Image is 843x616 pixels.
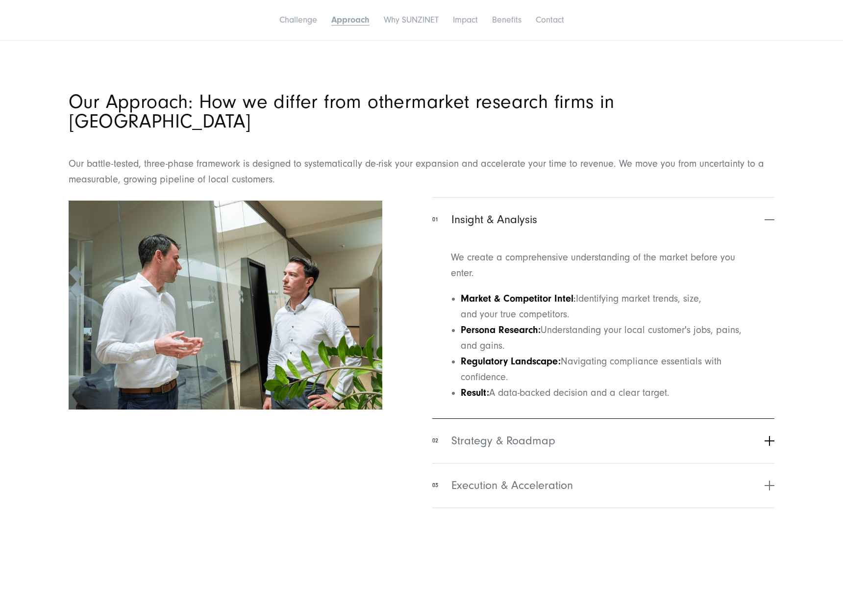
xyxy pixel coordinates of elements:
[69,158,764,185] span: Our battle-tested, three-phase framework is designed to systematically de-risk your expansion and...
[432,436,438,445] span: 02
[432,197,774,242] button: 01Insight & Analysis
[451,252,735,279] span: We create a comprehensive understanding of the market before you enter.
[69,201,382,410] img: Two professionals engaged in a discussion in a modern office space. One man is speaking, gesturin...
[461,356,561,367] strong: Regulatory Landscape:
[492,15,521,25] a: Benefits
[461,325,742,351] span: Understanding your local customer's jobs, pains, and gains.
[461,293,701,320] span: Identifying market trends, size, and your true competitors.
[461,324,541,335] strong: Persona Research:
[69,91,615,132] span: market research firms in [GEOGRAPHIC_DATA]
[536,15,564,25] a: Contact
[461,293,573,304] strong: Market & Competitor Intel
[461,356,721,383] span: Navigating compliance essentials with confidence.
[573,293,576,304] span: :
[432,481,438,490] span: 03
[331,15,370,25] a: Approach
[461,387,489,398] strong: Result:
[69,91,411,113] span: Our Approach: How we differ from other
[453,15,478,25] a: Impact
[451,432,555,450] span: Strategy & Roadmap
[489,387,669,398] span: A data-backed decision and a clear target.
[432,215,438,224] span: 01
[384,15,439,25] a: Why SUNZINET
[279,15,317,25] a: Challenge
[432,418,774,463] button: 02Strategy & Roadmap
[451,211,537,229] span: Insight & Analysis
[451,477,573,494] span: Execution & Acceleration
[432,463,774,508] button: 03Execution & Acceleration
